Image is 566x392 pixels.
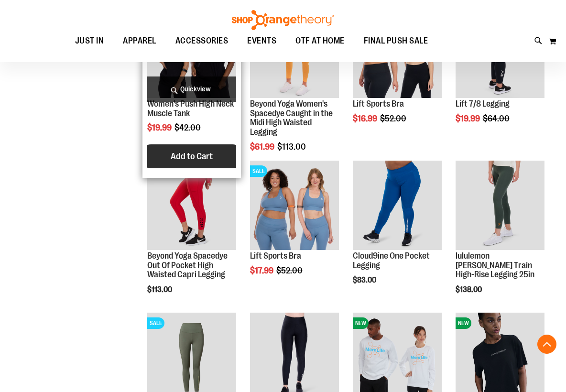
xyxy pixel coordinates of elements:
span: $64.00 [483,114,511,123]
span: SALE [250,165,267,177]
span: $16.99 [353,114,379,123]
a: FINAL PUSH SALE [354,30,438,52]
img: Main view of 2024 October lululemon Wunder Train High-Rise [456,161,544,250]
a: OTF AT HOME [286,30,354,52]
span: JUST IN [75,30,104,52]
a: Women's Push High Neck Muscle Tank [147,99,234,118]
span: Add to Cart [171,151,213,162]
span: $19.99 [456,114,481,123]
div: product [348,4,446,147]
span: $52.00 [276,266,304,275]
div: product [245,4,344,176]
span: $83.00 [353,276,378,284]
img: Product image for Beyond Yoga Spacedye Out Of Pocket High Waisted Capri Legging [147,161,236,250]
span: $113.00 [147,285,174,294]
a: Lift 7/8 Legging [456,99,510,109]
a: Lift Sports Bra [353,99,404,109]
a: Cloud9ine One Pocket Legging [353,251,430,270]
div: product [451,156,549,318]
a: EVENTS [238,30,286,52]
span: SALE [147,317,164,329]
a: JUST IN [65,30,114,52]
div: product [142,4,241,178]
span: OTF AT HOME [295,30,345,52]
span: EVENTS [247,30,276,52]
span: $42.00 [174,123,202,132]
div: product [245,156,344,299]
div: product [142,156,241,318]
img: Cloud9ine One Pocket Legging [353,161,442,250]
div: product [348,156,446,309]
a: Product image for Beyond Yoga Spacedye Out Of Pocket High Waisted Capri Legging [147,161,236,251]
span: $113.00 [277,142,307,152]
a: Beyond Yoga Women's Spacedye Caught in the Midi High Waisted Legging [250,99,333,137]
a: Cloud9ine One Pocket Legging [353,161,442,251]
div: product [451,4,549,147]
span: $17.99 [250,266,275,275]
img: Main of 2024 Covention Lift Sports Bra [250,161,339,250]
span: FINAL PUSH SALE [364,30,428,52]
a: lululemon [PERSON_NAME] Train High-Rise Legging 25in [456,251,534,280]
span: $138.00 [456,285,483,294]
button: Add to Cart [139,144,244,168]
a: Main of 2024 Covention Lift Sports BraSALE [250,161,339,251]
span: $19.99 [147,123,173,132]
a: Beyond Yoga Spacedye Out Of Pocket High Waisted Capri Legging [147,251,228,280]
span: NEW [456,317,471,329]
span: $61.99 [250,142,276,152]
a: APPAREL [113,30,166,52]
img: Shop Orangetheory [230,10,336,30]
span: $52.00 [380,114,408,123]
span: APPAREL [123,30,156,52]
a: Quickview [147,76,236,102]
a: ACCESSORIES [166,30,238,52]
span: ACCESSORIES [175,30,229,52]
a: Lift Sports Bra [250,251,301,261]
button: Back To Top [537,335,556,354]
a: Main view of 2024 October lululemon Wunder Train High-Rise [456,161,544,251]
span: NEW [353,317,369,329]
